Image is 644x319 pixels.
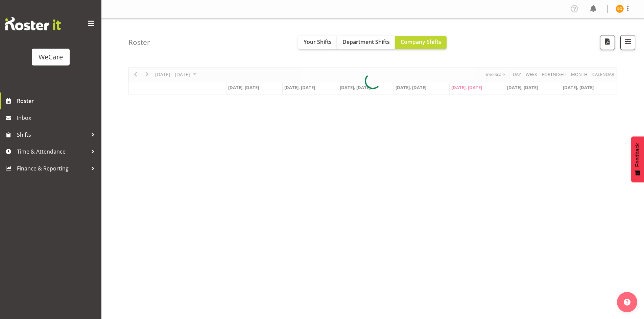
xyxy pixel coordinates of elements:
[5,17,61,30] img: Rosterit website logo
[616,5,624,13] img: sanjita-gurung11279.jpg
[17,113,98,123] span: Inbox
[401,38,441,46] span: Company Shifts
[17,163,88,174] span: Finance & Reporting
[298,36,337,49] button: Your Shifts
[39,52,63,62] div: WeCare
[624,299,630,305] img: help-xxl-2.png
[395,36,447,49] button: Company Shifts
[17,147,88,157] span: Time & Attendance
[17,96,98,106] span: Roster
[620,35,635,50] button: Filter Shifts
[304,38,332,46] span: Your Shifts
[342,38,390,46] span: Department Shifts
[600,35,615,50] button: Download a PDF of the roster according to the set date range.
[631,136,644,182] button: Feedback - Show survey
[128,38,150,46] h4: Roster
[635,143,641,167] span: Feedback
[337,36,395,49] button: Department Shifts
[17,130,88,140] span: Shifts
